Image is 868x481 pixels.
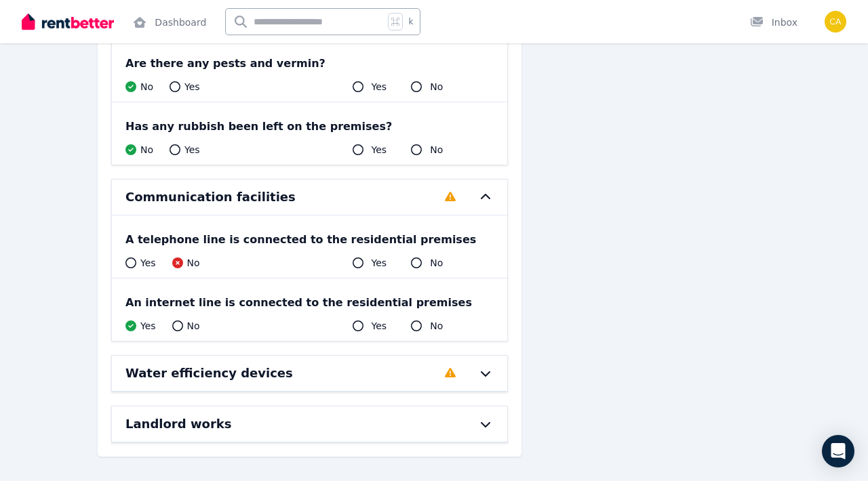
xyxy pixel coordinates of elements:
[125,415,231,434] h6: Landlord works
[184,143,200,156] span: Yes
[140,256,156,270] span: Yes
[372,319,387,333] span: Yes
[184,80,200,93] span: Yes
[372,256,387,270] span: Yes
[140,143,153,156] span: No
[187,319,200,333] span: No
[125,295,494,311] div: An internet line is connected to the residential premises
[22,12,114,32] img: RentBetter
[372,80,387,93] span: Yes
[125,188,296,207] h6: Communication facilities
[825,11,846,33] img: Catalina Perez
[822,435,854,467] div: Open Intercom Messenger
[125,119,494,135] div: Has any rubbish been left on the premises?
[140,80,153,93] span: No
[430,80,443,93] span: No
[125,56,494,72] div: Are there any pests and vermin?
[750,16,797,29] div: Inbox
[430,319,443,333] span: No
[408,16,413,27] span: k
[140,319,156,333] span: Yes
[187,256,200,270] span: No
[430,143,443,156] span: No
[430,256,443,270] span: No
[372,143,387,156] span: Yes
[125,364,293,383] h6: Water efficiency devices
[125,232,494,248] div: A telephone line is connected to the residential premises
